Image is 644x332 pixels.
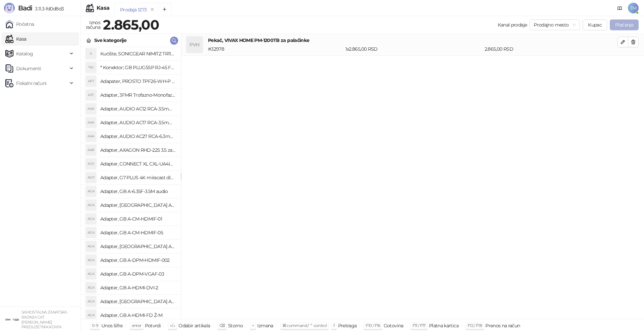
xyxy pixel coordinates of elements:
[100,145,175,155] h4: Adapter, AXAGON RHD-225 3.5 za 2x2.5
[86,131,96,142] div: AAA
[366,323,380,328] span: F10 / F16
[5,313,19,326] img: 64x64-companyLogo-ae27db6e-dfce-48a1-b68e-83471bd1bffd.png
[100,186,175,197] h4: Adapter, GB A-6.35F-3.5M audio
[219,323,225,328] span: ⌫
[86,296,96,307] div: AGA
[483,45,619,53] div: 2.865,00 RSD
[4,3,15,13] img: Logo
[252,323,254,328] span: +
[333,323,334,328] span: f
[583,19,607,30] button: Kupac
[100,158,175,169] h4: Adapter, CONNECT XL CXL-UA4IN1 putni univerzalni
[628,3,639,13] span: TM
[86,76,96,87] div: APT
[384,321,404,330] div: Gotovina
[429,321,459,330] div: Platna kartica
[100,200,175,210] h4: Adapter, [GEOGRAPHIC_DATA] A-AC-UKEU-001 UK na EU 7.5A
[228,321,243,330] div: Storno
[148,7,157,12] button: remove
[208,37,618,44] h4: Pekač, VIVAX HOME PM-1200TB za palačinke
[103,16,159,33] strong: 2.865,00
[18,4,32,12] span: Badi
[413,323,426,328] span: F11 / F17
[158,3,171,16] button: Add tab
[86,172,96,183] div: AGP
[485,321,520,330] div: Prenos na račun
[16,47,33,60] span: Katalog
[100,241,175,252] h4: Adapter, [GEOGRAPHIC_DATA] A-CMU3-LAN-05 hub
[86,103,96,114] div: AAA
[207,45,344,53] div: # 32978
[498,21,527,29] div: Kanal prodaje
[338,321,357,330] div: Pretraga
[100,103,175,114] h4: Adapter, AUDIO AC12 RCA-3.5mm mono
[86,214,96,224] div: AGA
[86,145,96,155] div: AAR
[16,77,46,90] span: Fiskalni računi
[16,62,41,75] span: Dokumenti
[282,323,327,328] span: ⌘ command / ⌃ control
[100,172,175,183] h4: Adapter, G7 PLUS 4K miracast dlna airplay za TV
[85,18,102,32] div: Iznos računa
[257,321,273,330] div: Izmena
[21,310,67,329] small: SAMOSTALNA ZANATSKA RADNJA CAT [PERSON_NAME] PREDUZETNIK KOVIN
[120,6,147,13] div: Prodaja 1273
[100,117,175,128] h4: Adapter, AUDIO AC17 RCA-3.5mm stereo
[81,47,181,319] div: grid
[100,310,175,321] h4: Adapter, GB A-HDMI-FD Ž-M
[97,5,109,11] div: Kasa
[534,20,576,30] span: Prodajno mesto
[344,45,483,53] div: 1 x 2.865,00 RSD
[86,90,96,100] div: A3T
[86,48,96,59] div: S
[610,19,639,30] button: Plaćanje
[5,17,34,31] a: Početna
[145,321,161,330] div: Potvrdi
[100,214,175,224] h4: Adapter, GB A-CM-HDMIF-01
[132,323,142,328] span: enter
[100,269,175,279] h4: Adapter, GB A-DPM-VGAF-03
[94,37,126,44] div: Sve kategorije
[92,323,98,328] span: 0-9
[86,158,96,169] div: ACX
[100,48,175,59] h4: Kućište, SONICGEAR NIMITZ TR1100 belo BEZ napajanja
[100,62,175,73] h4: * Konektor; GB PLUG5SP RJ-45 FTP Kat.5
[186,37,203,53] div: PVH
[86,269,96,279] div: AGA
[86,282,96,293] div: AGA
[614,3,625,13] a: Dokumentacija
[5,32,26,46] a: Kasa
[32,6,64,12] span: 3.11.3-fd0d8d3
[100,282,175,293] h4: Adapter, GB A-HDMI-DVI-2
[100,76,175,87] h4: Adapater, PROSTO TPF26-WH-P razdelnik
[101,321,123,330] div: Unos šifre
[170,323,175,328] span: ↑/↓
[86,255,96,266] div: AGA
[178,321,210,330] div: Odabir artikala
[86,310,96,321] div: AGA
[86,241,96,252] div: AGA
[468,323,482,328] span: F12 / F18
[100,131,175,142] h4: Adapter, AUDIO AC27 RCA-6.3mm stereo
[100,255,175,266] h4: Adapter, GB A-DPM-HDMIF-002
[100,90,175,100] h4: Adapter, 3FMR Trofazno-Monofazni
[100,296,175,307] h4: Adapter, [GEOGRAPHIC_DATA] A-HDMI-FC Ž-M
[86,227,96,238] div: AGA
[86,200,96,210] div: AGA
[86,186,96,197] div: AGA
[86,117,96,128] div: AAA
[100,227,175,238] h4: Adapter, GB A-CM-HDMIF-05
